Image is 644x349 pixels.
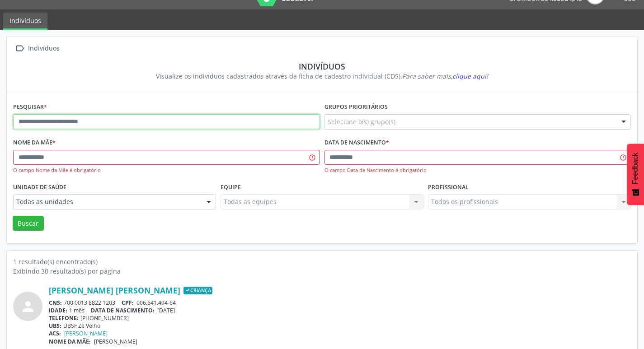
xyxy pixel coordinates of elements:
div: O campo Data de Nascimento é obrigatório [324,167,631,174]
span: CPF: [122,299,134,307]
div: Indivíduos [19,61,625,71]
div: [PHONE_NUMBER] [49,314,631,322]
a: [PERSON_NAME] [PERSON_NAME] [49,285,180,295]
button: Feedback - Mostrar pesquisa [627,144,644,205]
label: Nome da mãe [13,136,56,150]
span: ACS: [49,330,61,337]
button: Buscar [13,216,44,231]
a:  Indivíduos [13,42,61,55]
span: clique aqui! [452,72,488,80]
span: CNS: [49,299,62,307]
span: TELEFONE: [49,314,79,322]
span: IDADE: [49,307,67,314]
i: person [20,298,36,315]
label: Pesquisar [13,100,47,114]
label: Grupos prioritários [324,100,388,114]
i:  [13,42,26,55]
span: DATA DE NASCIMENTO: [91,307,155,314]
span: 006.641.494-64 [136,299,176,307]
div: 1 mês [49,307,631,314]
label: Unidade de saúde [13,180,66,194]
span: Todas as unidades [16,197,197,206]
a: [PERSON_NAME] [64,330,108,337]
div: O campo Nome da Mãe é obrigatório [13,167,320,174]
span: Feedback [631,153,639,184]
label: Data de nascimento [324,136,389,150]
div: 1 resultado(s) encontrado(s) [13,257,631,266]
div: UBSF Ze Velho [49,322,631,330]
i: Para saber mais, [402,72,488,80]
div: Visualize os indivíduos cadastrados através da ficha de cadastro individual (CDS). [19,71,625,81]
label: Equipe [221,180,241,194]
span: NOME DA MÃE: [49,338,91,345]
span: [PERSON_NAME] [94,338,137,345]
a: Indivíduos [3,13,47,30]
div: Exibindo 30 resultado(s) por página [13,266,631,276]
span: Criança [183,287,212,295]
span: UBS: [49,322,61,330]
div: 700 0013 8822 1203 [49,299,631,307]
span: Selecione o(s) grupo(s) [328,117,395,126]
span: [DATE] [157,307,175,314]
div: Indivíduos [26,42,61,55]
label: Profissional [428,180,469,194]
